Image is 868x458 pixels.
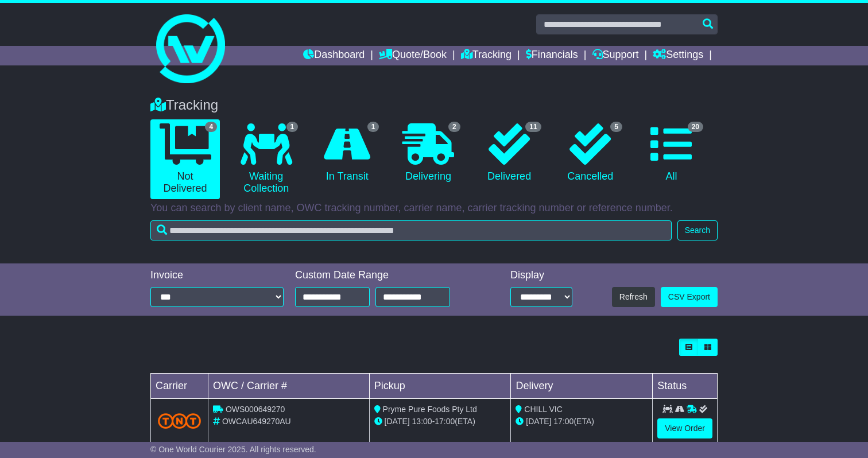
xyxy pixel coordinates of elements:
a: 20 All [637,119,706,187]
span: 17:00 [435,417,455,426]
a: Financials [526,46,578,65]
a: 2 Delivering [393,119,463,187]
div: - (ETA) [374,416,506,428]
a: 1 In Transit [312,119,382,187]
td: Delivery [511,374,653,399]
a: Tracking [461,46,511,65]
span: Pryme Pure Foods Pty Ltd [383,405,477,414]
span: 17:00 [553,417,573,426]
a: Settings [653,46,703,65]
div: (ETA) [516,416,648,428]
span: OWCAU649270AU [222,417,291,426]
span: 1 [367,122,379,132]
div: Custom Date Range [295,269,476,282]
div: Tracking [145,97,723,114]
a: Support [592,46,639,65]
a: 4 Not Delivered [150,119,220,199]
span: 20 [688,122,703,132]
p: You can search by client name, OWC tracking number, carrier name, carrier tracking number or refe... [150,202,718,215]
button: Refresh [612,287,655,307]
span: 13:00 [412,417,432,426]
a: 5 Cancelled [556,119,625,187]
span: © One World Courier 2025. All rights reserved. [150,445,316,454]
span: 11 [525,122,541,132]
span: OWS000649270 [226,405,285,414]
div: Display [510,269,572,282]
td: Status [653,374,718,399]
span: 1 [286,122,299,132]
img: TNT_Domestic.png [158,413,201,429]
a: 1 Waiting Collection [231,119,301,199]
div: Invoice [150,269,284,282]
span: [DATE] [385,417,410,426]
a: 11 Delivered [475,119,544,187]
a: Quote/Book [379,46,447,65]
td: Pickup [369,374,511,399]
a: CSV Export [661,287,718,307]
span: 2 [448,122,460,132]
span: 5 [610,122,622,132]
span: 4 [205,122,217,132]
span: CHILL VIC [524,405,562,414]
td: OWC / Carrier # [208,374,370,399]
button: Search [677,220,718,240]
a: Dashboard [303,46,365,65]
td: Carrier [151,374,208,399]
span: [DATE] [526,417,551,426]
a: View Order [657,418,712,438]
